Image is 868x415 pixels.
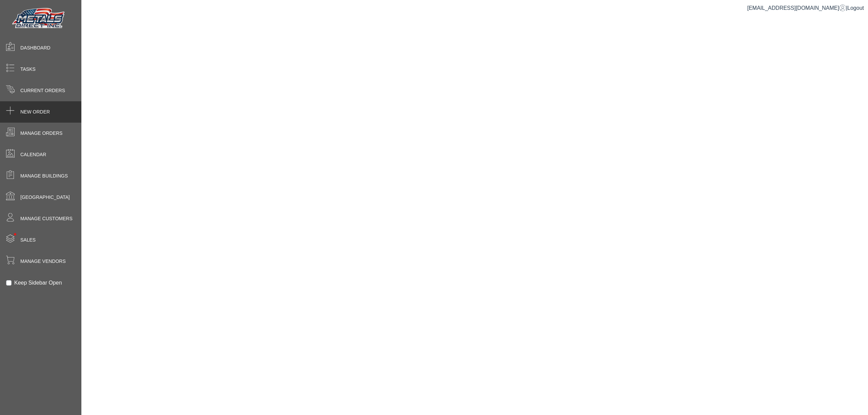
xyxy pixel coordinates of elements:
[747,5,846,11] a: [EMAIL_ADDRESS][DOMAIN_NAME]
[20,215,73,222] span: Manage Customers
[20,87,65,94] span: Current Orders
[847,5,864,11] span: Logout
[20,194,70,201] span: [GEOGRAPHIC_DATA]
[20,236,36,244] span: Sales
[20,66,36,73] span: Tasks
[20,172,68,180] span: Manage Buildings
[10,6,68,31] img: Metals Direct Inc Logo
[14,279,62,287] label: Keep Sidebar Open
[20,151,46,158] span: Calendar
[6,223,24,245] span: •
[20,108,50,116] span: New Order
[20,44,51,51] span: Dashboard
[20,130,62,137] span: Manage Orders
[20,258,66,265] span: Manage Vendors
[747,4,864,12] div: |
